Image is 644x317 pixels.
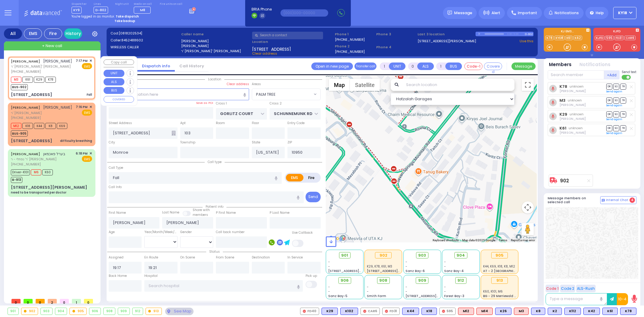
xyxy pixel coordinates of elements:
[89,151,92,156] span: ✕
[303,174,320,181] label: Fire
[181,49,250,54] label: ר' [PERSON_NAME]' [PERSON_NAME]
[34,123,44,129] span: K44
[303,310,306,313] img: red-radio-icon.svg
[11,130,28,136] span: BUS-905
[613,98,619,103] span: SO
[559,117,586,121] span: Yikseal Yosef Neuman
[111,38,179,43] label: Caller:
[328,289,330,294] span: -
[402,79,514,91] input: Search location
[569,112,584,117] span: unknown
[335,49,365,54] label: [PHONE_NUMBER]
[109,165,123,170] label: Call Type
[491,277,508,284] div: 913
[82,156,92,162] span: EMS
[180,121,186,126] label: Apt
[613,125,619,131] span: SO
[311,62,353,70] a: Open in new page
[606,198,628,202] span: Internal Chat
[548,196,600,204] h5: Message members on selected call
[45,123,56,129] span: K8
[300,308,319,315] div: FD40
[444,294,464,298] span: Forest Bay-3
[306,192,321,202] button: Send
[160,2,182,6] label: Fire units on call
[256,91,276,98] span: PALM TREE
[622,70,636,74] span: Send text
[341,277,349,283] span: 906
[335,44,374,49] span: Phone 2
[216,121,225,126] label: Room
[548,308,562,315] div: BLS
[11,190,66,195] div: need to be transported per doctor
[495,308,511,315] div: BLS
[11,138,52,144] div: [STREET_ADDRESS]
[606,117,622,121] a: Send again
[104,87,124,94] button: BUS
[43,151,65,156] span: בערל פאכמאן
[340,308,358,315] div: BLS
[22,123,33,129] span: K18
[193,208,210,212] small: Share with
[227,82,249,87] label: Clear address
[11,169,30,175] span: Driver-K101
[216,101,227,106] label: Cross 1
[4,28,22,39] div: All
[76,59,88,63] span: 7:17 PM
[605,36,614,40] a: 595
[606,98,612,103] span: DR
[34,77,44,83] span: K29
[606,125,612,131] span: DR
[89,104,92,110] span: ✕
[328,264,330,269] span: -
[252,39,333,44] label: Location
[454,10,472,16] span: Message
[593,30,640,34] label: KJFD
[134,2,153,6] label: Medic on call
[595,36,604,40] a: KJFD
[57,123,67,129] span: K69
[206,249,223,254] span: Status
[606,104,622,107] a: Send again
[620,111,626,117] span: TR
[24,299,33,303] span: 0
[606,131,622,135] a: Send again
[104,308,115,315] div: 908
[118,308,130,315] div: 909
[613,111,619,117] span: SO
[22,77,33,83] span: K61
[322,308,338,315] div: BLS
[109,274,127,278] label: Back Home
[42,169,53,175] span: K60
[89,308,101,315] div: 906
[94,2,108,6] label: Lines
[445,62,462,70] button: BUS
[11,64,72,69] span: ר' [PERSON_NAME]' [PERSON_NAME]
[418,252,426,258] span: 903
[11,105,40,110] a: [PERSON_NAME]
[555,10,579,16] span: Notifications
[41,308,52,315] div: 903
[363,310,366,313] img: red-radio-icon.svg
[439,308,456,315] div: 595
[180,230,192,235] label: Gender
[328,260,330,264] span: -
[614,36,624,40] a: FD31
[287,255,303,260] label: In Service
[11,84,28,90] span: BUS-902
[518,10,537,16] span: Important
[376,32,415,37] span: Phone 3
[36,299,45,303] span: 0
[60,299,69,303] span: 0
[421,308,437,315] div: BLS
[568,98,582,103] span: unknown
[82,110,92,116] span: EMS
[115,2,129,6] label: Night unit
[84,299,93,303] span: 0
[328,285,330,289] span: -
[24,28,42,39] div: EMS
[559,126,566,130] a: K61
[104,59,134,65] button: Copy call
[181,32,250,37] label: Caller name
[43,105,72,110] span: [PERSON_NAME]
